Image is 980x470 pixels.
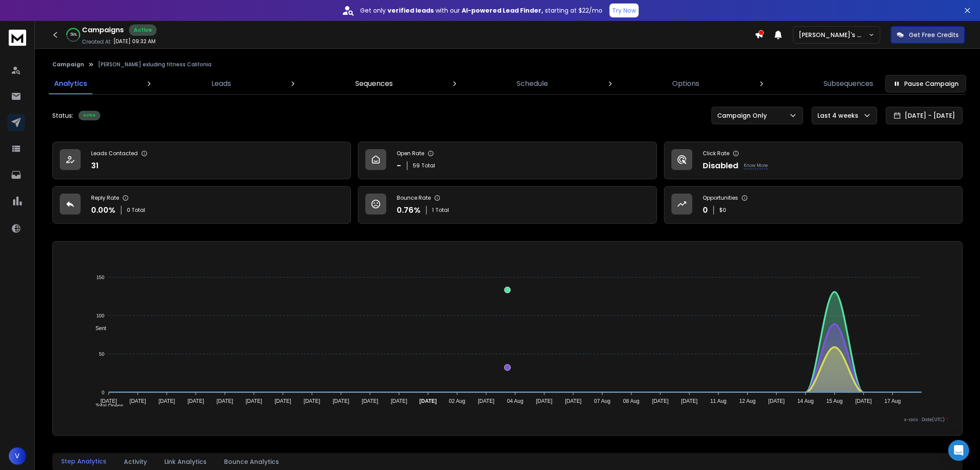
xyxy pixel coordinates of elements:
[717,111,770,120] p: Campaign Only
[91,160,99,172] p: 31
[478,398,494,404] tspan: [DATE]
[70,32,77,37] p: 56 %
[67,416,948,423] p: x-axis : Date(UTC)
[89,325,106,331] span: Sent
[91,204,116,216] p: 0.00 %
[397,160,402,172] p: -
[667,73,704,94] a: Options
[594,398,610,404] tspan: 07 Aug
[797,398,813,404] tspan: 14 Aug
[91,150,138,157] p: Leads Contacted
[113,38,156,45] p: [DATE] 09:32 AM
[886,107,963,124] button: [DATE] - [DATE]
[102,390,104,395] tspan: 0
[82,25,124,35] h1: Campaigns
[703,160,738,172] p: Disabled
[739,398,755,404] tspan: 12 Aug
[436,207,449,214] span: Total
[358,186,657,224] a: Bounce Rate0.76%1Total
[817,111,862,120] p: Last 4 weeks
[517,78,548,89] p: Schedule
[609,3,639,17] button: Try Now
[536,398,552,404] tspan: [DATE]
[52,61,84,68] button: Campaign
[744,162,768,169] p: Know More
[703,204,708,216] p: 0
[818,73,878,94] a: Subsequences
[127,207,145,214] p: 0 Total
[355,78,393,89] p: Sequences
[82,38,112,45] p: Created At:
[52,111,73,120] p: Status:
[275,398,291,404] tspan: [DATE]
[89,403,123,409] span: Total Opens
[358,142,657,179] a: Open Rate-59Total
[768,398,785,404] tspan: [DATE]
[703,194,738,201] p: Opportunities
[333,398,349,404] tspan: [DATE]
[187,398,204,404] tspan: [DATE]
[885,75,966,92] button: Pause Campaign
[91,194,119,201] p: Reply Rate
[419,398,437,404] tspan: [DATE]
[672,78,699,89] p: Options
[664,142,963,179] a: Click RateDisabledKnow More
[511,73,553,94] a: Schedule
[52,142,351,179] a: Leads Contacted31
[99,351,104,357] tspan: 50
[9,30,26,46] img: logo
[612,6,636,15] p: Try Now
[710,398,726,404] tspan: 11 Aug
[9,447,26,465] button: V
[100,398,117,404] tspan: [DATE]
[158,398,175,404] tspan: [DATE]
[623,398,639,404] tspan: 08 Aug
[49,73,92,94] a: Analytics
[664,186,963,224] a: Opportunities0$0
[565,398,582,404] tspan: [DATE]
[827,398,843,404] tspan: 15 Aug
[129,24,157,36] div: Active
[52,186,351,224] a: Reply Rate0.00%0 Total
[391,398,407,404] tspan: [DATE]
[891,26,965,44] button: Get Free Credits
[397,204,421,216] p: 0.76 %
[206,73,236,94] a: Leads
[78,111,100,120] div: Active
[432,207,434,214] span: 1
[217,398,233,404] tspan: [DATE]
[681,398,698,404] tspan: [DATE]
[362,398,378,404] tspan: [DATE]
[96,275,104,280] tspan: 150
[96,313,104,318] tspan: 100
[211,78,231,89] p: Leads
[652,398,669,404] tspan: [DATE]
[360,6,602,15] p: Get only with our starting at $22/mo
[350,73,398,94] a: Sequences
[449,398,465,404] tspan: 02 Aug
[885,398,901,404] tspan: 17 Aug
[397,150,424,157] p: Open Rate
[909,31,959,39] p: Get Free Credits
[507,398,523,404] tspan: 04 Aug
[855,398,872,404] tspan: [DATE]
[129,398,146,404] tspan: [DATE]
[303,398,320,404] tspan: [DATE]
[388,6,434,15] strong: verified leads
[397,194,431,201] p: Bounce Rate
[799,31,868,39] p: [PERSON_NAME]'s Workspace
[54,78,87,89] p: Analytics
[245,398,262,404] tspan: [DATE]
[823,78,873,89] p: Subsequences
[462,6,543,15] strong: AI-powered Lead Finder,
[719,207,726,214] p: $ 0
[422,162,435,169] span: Total
[413,162,420,169] span: 59
[703,150,729,157] p: Click Rate
[98,61,211,68] p: [PERSON_NAME] exluding fitness Califonia
[948,440,969,461] div: Open Intercom Messenger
